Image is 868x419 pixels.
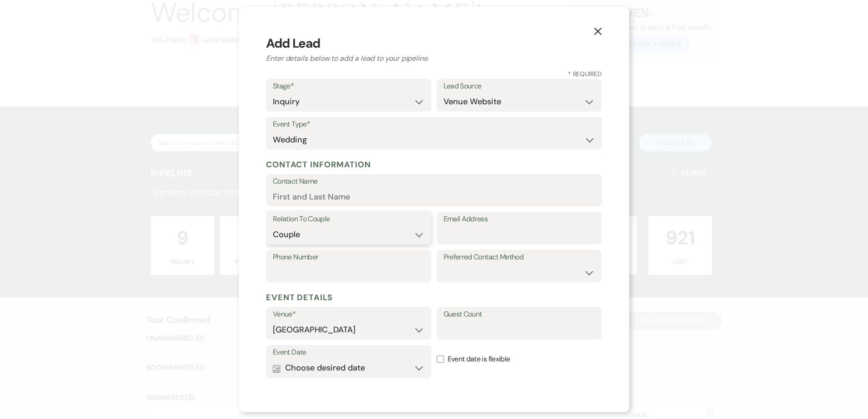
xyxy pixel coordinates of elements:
h5: Contact Information [266,158,602,171]
input: First and Last Name [273,188,595,205]
label: Email Address [444,213,595,226]
label: Event Type* [273,118,595,131]
h3: * Required [266,69,602,79]
label: Lead Source [444,80,595,93]
label: Preferred Contact Method [444,251,595,264]
h5: Event Details [266,291,602,304]
label: Contact Name [273,175,595,188]
label: Relation To Couple [273,213,424,226]
label: Venue* [273,308,424,321]
label: Guest Count [444,308,595,321]
input: Event date is flexible [437,356,444,363]
label: Stage* [273,80,424,93]
h2: Enter details below to add a lead to your pipeline. [266,53,602,64]
label: Event date is flexible [437,345,602,374]
label: Phone Number [273,251,424,264]
label: Event Date [273,346,424,359]
h3: Add Lead [266,34,602,53]
label: Notes [266,384,602,393]
button: Choose desired date [273,359,424,377]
